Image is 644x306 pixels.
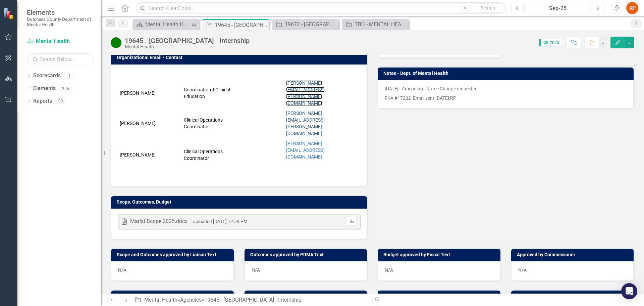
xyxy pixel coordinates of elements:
[111,37,121,48] img: Active
[136,2,506,14] input: Search ClearPoint...
[471,3,504,13] button: Search
[59,86,72,91] div: 295
[383,71,630,76] h3: Notes - Dept. of Mental Health
[182,138,236,171] td: Clinical Operations Coordinator
[135,296,367,304] div: » »
[215,21,268,29] div: 19645 - [GEOGRAPHIC_DATA] - Internship
[117,200,364,205] h3: Scope, Outcomes, Budget
[204,297,302,303] div: 19645 - [GEOGRAPHIC_DATA] - Internship
[528,4,588,12] div: Sep-25
[145,20,190,29] div: Mental Health Home Page
[355,20,407,29] div: TBD - MENTAL HEALTH AMERICA OF DUTCHESS COUNTY, INC. - Supported Housing FKA 15992
[27,38,94,45] a: Mental Health
[250,252,364,257] h3: Outcomes approved by PDMA Text
[621,283,637,299] div: Open Intercom Messenger
[118,108,182,138] td: [PERSON_NAME]
[481,5,495,10] span: Search
[27,8,94,16] span: Elements
[33,97,52,105] a: Reports
[118,78,182,108] td: [PERSON_NAME]
[385,267,393,273] span: N/A
[286,111,325,136] a: [PERSON_NAME][EMAIL_ADDRESS][PERSON_NAME][DOMAIN_NAME]
[285,20,337,29] div: 19672 - [GEOGRAPHIC_DATA] - Internship
[539,39,562,46] span: Q3-2025
[27,16,94,28] small: Dutchess County Department of Mental Health
[252,267,260,273] span: N/A
[125,44,250,49] div: Mental Health
[125,37,250,44] div: 19645 - [GEOGRAPHIC_DATA] - Internship
[64,73,75,79] div: 1
[180,297,202,303] a: Agencies
[134,20,190,29] a: Mental Health Home Page
[144,297,177,303] a: Mental Health
[385,93,627,101] p: FKA #17232 Email sent [DATE] RP
[286,80,325,106] a: [PERSON_NAME][EMAIL_ADDRESS][PERSON_NAME][DOMAIN_NAME]
[27,53,94,65] input: Search Below...
[343,20,407,29] a: TBD - MENTAL HEALTH AMERICA OF DUTCHESS COUNTY, INC. - Supported Housing FKA 15992
[33,72,61,80] a: Scorecards
[517,252,631,257] h3: Approved by Commissioner
[626,2,638,14] button: RP
[3,8,15,19] img: ClearPoint Strategy
[118,138,182,171] td: [PERSON_NAME]
[117,252,230,257] h3: Scope and Outcomes approved by Liaison Text
[55,98,66,104] div: 93
[182,78,236,108] td: Coordinator of Clinical Education
[117,55,364,60] h3: Organizational Email - Contact
[118,267,126,273] span: N/A
[274,20,337,29] a: 19672 - [GEOGRAPHIC_DATA] - Internship
[526,2,590,14] button: Sep-25
[385,85,627,93] p: [DATE] - Amending - Name Change requested.
[383,252,497,257] h3: Budget approved by Fiscal Text
[286,141,325,160] a: [PERSON_NAME][EMAIL_ADDRESS][DOMAIN_NAME]
[518,267,527,273] span: N/A
[182,108,236,138] td: Clinical Operations Coordinator
[130,218,187,225] div: Marist Scope 2025.docx
[33,85,56,92] a: Elements
[193,219,248,224] small: Uploaded [DATE] 12:59 PM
